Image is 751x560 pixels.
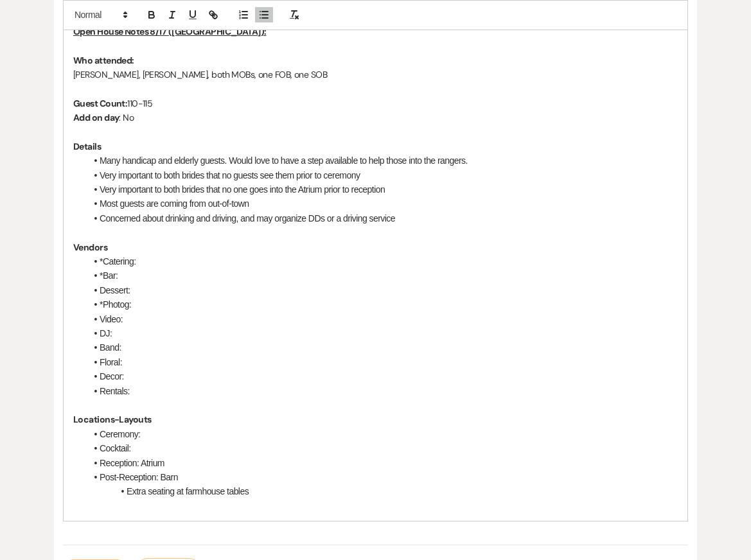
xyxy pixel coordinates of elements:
li: Floral: [86,355,678,369]
li: Concerned about drinking and driving, and may organize DDs or a driving service [86,211,678,225]
strong: Details [73,141,101,152]
li: DJ: [86,326,678,340]
strong: Vendors [73,241,107,253]
li: Extra seating at farmhouse tables [86,484,678,498]
li: Dessert: [86,283,678,297]
p: : No [73,110,678,125]
u: Open House Notes 8/17 ([GEOGRAPHIC_DATA]): [73,26,266,37]
li: *Catering: [86,254,678,268]
li: Ceremony: [86,427,678,441]
li: Band: [86,340,678,354]
li: Very important to both brides that no guests see them prior to ceremony [86,168,678,182]
p: [PERSON_NAME], [PERSON_NAME], both MOBs, one FOB, one SOB [73,67,678,82]
li: Rentals: [86,384,678,398]
li: Cocktail: [86,441,678,455]
li: *Bar: [86,268,678,283]
strong: Guest Count: [73,98,127,109]
li: Video: [86,312,678,326]
strong: Who attended: [73,55,134,66]
li: Many handicap and elderly guests. Would love to have a step available to help those into the rang... [86,153,678,168]
strong: Locations-Layouts [73,414,151,425]
li: *Photog: [86,297,678,311]
p: 110-115 [73,96,678,110]
li: Very important to both brides that no one goes into the Atrium prior to reception [86,182,678,197]
li: Most guests are coming from out-of-town [86,197,678,211]
strong: Add on day [73,112,119,123]
li: Reception: Atrium [86,456,678,470]
li: Post-Reception: Barn [86,470,678,484]
li: Decor: [86,369,678,383]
